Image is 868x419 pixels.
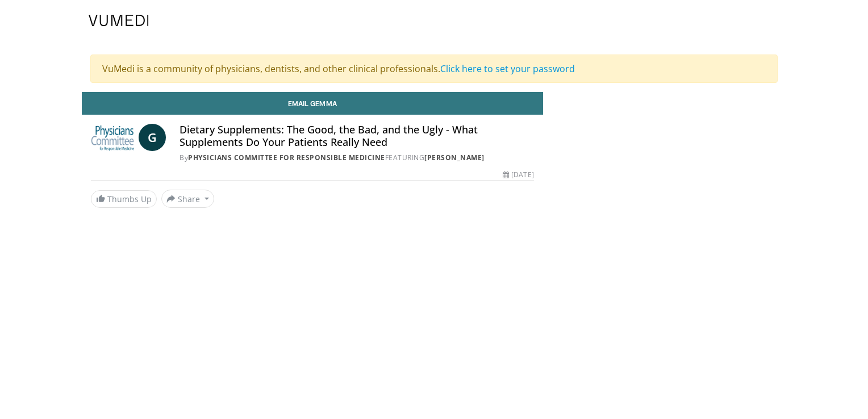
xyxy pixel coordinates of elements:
img: VuMedi Logo [89,15,149,26]
div: VuMedi is a community of physicians, dentists, and other clinical professionals. [90,55,778,83]
img: Physicians Committee for Responsible Medicine [91,124,134,151]
a: Thumbs Up [91,190,157,208]
a: [PERSON_NAME] [424,153,485,162]
a: G [139,124,166,151]
a: Click here to set your password [440,62,575,75]
div: [DATE] [503,170,533,180]
button: Share [161,190,214,208]
h4: Dietary Supplements: The Good, the Bad, and the Ugly - What Supplements Do Your Patients Really Need [180,124,533,148]
a: Email Gemma [82,92,543,115]
div: By FEATURING [180,153,533,163]
a: Physicians Committee for Responsible Medicine [188,153,385,162]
